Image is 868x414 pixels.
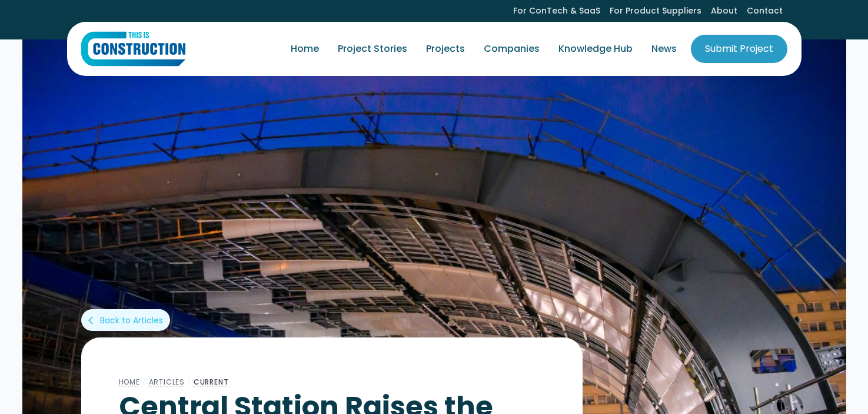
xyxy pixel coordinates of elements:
[81,309,170,331] a: arrow_back_iosBack to Articles
[691,35,787,63] a: Submit Project
[88,314,98,326] div: arrow_back_ios
[119,377,140,387] a: Home
[100,314,163,326] div: Back to Articles
[328,32,417,65] a: Project Stories
[194,377,229,387] a: Current
[81,31,185,67] img: This Is Construction Logo
[81,31,185,67] a: home
[417,32,474,65] a: Projects
[474,32,549,65] a: Companies
[185,375,194,389] div: /
[705,42,773,56] div: Submit Project
[642,32,686,65] a: News
[281,32,328,65] a: Home
[140,375,149,389] div: /
[149,377,185,387] a: Articles
[549,32,642,65] a: Knowledge Hub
